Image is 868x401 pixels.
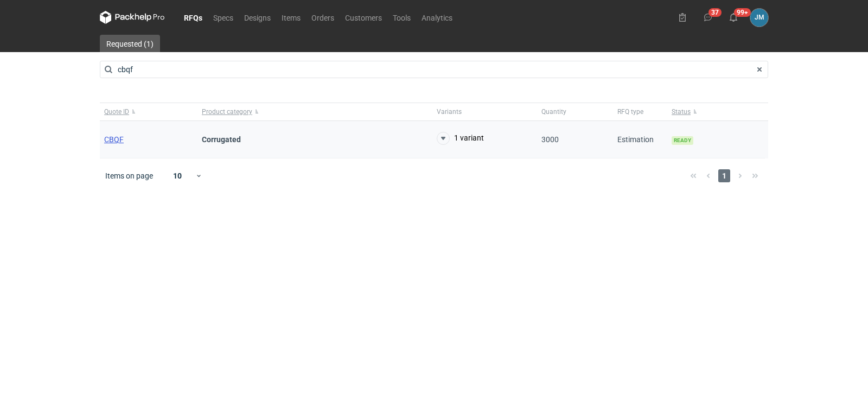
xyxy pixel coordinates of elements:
[416,11,458,24] a: Analytics
[613,121,667,158] div: Estimation
[672,136,693,145] span: Ready
[160,168,195,183] div: 10
[750,9,768,27] div: Joanna Myślak
[718,169,730,182] span: 1
[437,107,462,116] span: Variants
[100,11,165,24] svg: Packhelp Pro
[672,107,691,116] span: Status
[202,135,241,144] strong: Corrugated
[104,107,129,116] span: Quote ID
[437,132,484,145] button: 1 variant
[306,11,340,24] a: Orders
[667,103,765,120] button: Status
[197,103,432,120] button: Product category
[202,107,252,116] span: Product category
[178,11,208,24] a: RFQs
[699,9,717,26] button: 37
[617,107,643,116] span: RFQ type
[239,11,276,24] a: Designs
[541,135,559,144] span: 3000
[725,9,742,26] button: 99+
[100,103,197,120] button: Quote ID
[104,135,124,144] a: CBQF
[276,11,306,24] a: Items
[105,170,153,181] span: Items on page
[387,11,416,24] a: Tools
[340,11,387,24] a: Customers
[100,35,160,52] a: Requested (1)
[541,107,566,116] span: Quantity
[750,9,768,27] button: JM
[208,11,239,24] a: Specs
